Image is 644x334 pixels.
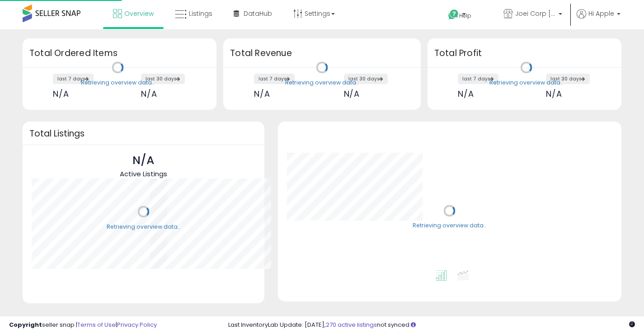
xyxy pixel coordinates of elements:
[448,9,459,20] i: Get Help
[588,9,614,18] span: Hi Apple
[577,9,620,29] a: Hi Apple
[107,223,180,231] div: Retrieving overview data..
[77,320,116,329] a: Terms of Use
[411,322,416,328] i: Click here to read more about un-synced listings.
[117,320,157,329] a: Privacy Policy
[489,79,563,87] div: Retrieving overview data..
[244,9,272,18] span: DataHub
[189,9,212,18] span: Listings
[326,320,377,329] a: 270 active listings
[285,79,359,87] div: Retrieving overview data..
[9,321,157,329] div: seller snap | |
[459,12,471,19] span: Help
[413,222,486,230] div: Retrieving overview data..
[441,2,489,29] a: Help
[124,9,154,18] span: Overview
[9,320,42,329] strong: Copyright
[515,9,556,18] span: Joei Corp [GEOGRAPHIC_DATA]
[228,321,635,329] div: Last InventoryLab Update: [DATE], not synced.
[81,79,155,87] div: Retrieving overview data..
